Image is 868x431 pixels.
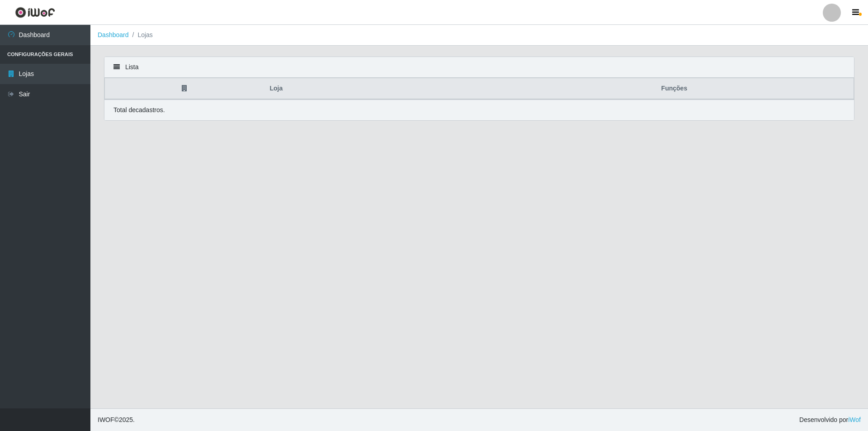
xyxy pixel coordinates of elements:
[90,25,868,46] nav: breadcrumb
[98,416,114,423] span: IWOF
[98,415,135,425] span: © 2025 .
[15,7,55,18] img: CoreUI Logo
[104,57,854,78] div: Lista
[264,78,495,99] th: Loja
[495,78,854,99] th: Funções
[848,416,861,423] a: iWof
[113,105,165,115] p: Total de cadastros.
[799,415,861,425] span: Desenvolvido por
[129,30,153,40] li: Lojas
[98,31,129,38] a: Dashboard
